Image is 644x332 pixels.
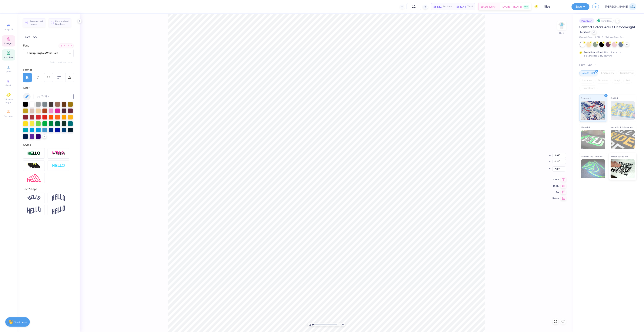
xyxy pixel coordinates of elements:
img: Back [558,22,566,29]
span: Glow in the Dark Ink [581,154,602,158]
img: Glow in the Dark Ink [581,159,605,178]
div: This color can be expedited for 5 day delivery. [584,51,630,57]
span: Standard [581,96,591,100]
span: Center [552,178,559,181]
strong: Need help? [14,320,27,324]
span: Comfort Colors Adult Heavyweight T-Shirt [579,25,635,34]
div: Text Shape [23,187,74,191]
span: 100 % [338,323,344,326]
a: [PERSON_NAME] [605,3,636,10]
span: Puff Ink [611,96,619,100]
span: Comfort Colors [579,36,593,39]
div: Transfers [596,78,611,84]
span: $52.62 [433,5,442,9]
img: Flag [27,206,41,214]
div: Foil [623,78,632,84]
span: Total [467,5,473,9]
input: – – [406,3,421,10]
span: Per Item [443,5,452,9]
div: Digital Print [618,70,636,76]
span: $631.44 [456,5,466,9]
span: Upload [5,70,12,73]
img: Standard [581,101,605,120]
input: e.g. 7428 c [34,93,74,100]
span: Clipart & logos [2,98,15,104]
span: Middle [552,185,559,187]
img: Metallic & Glitter Ink [611,130,635,149]
button: Switch to Greek Letters [50,61,74,64]
img: Free Distort [27,174,41,182]
div: Text Tool [23,35,74,40]
div: Applique [579,78,594,84]
span: Top [552,191,559,193]
img: Arc [27,195,41,200]
span: Greek [6,84,12,87]
img: Negative Space [52,164,65,168]
label: Font [23,43,29,48]
div: Back [559,31,564,35]
button: Save [572,3,589,10]
span: Metallic & Glitter Ink [611,125,633,129]
img: Stroke [27,151,41,156]
span: Minimum Order: 24 + [605,36,624,39]
div: Styles [23,143,74,147]
div: Vinyl [612,78,622,84]
div: Revision 1 [596,18,614,23]
span: Bottom [552,197,559,199]
img: Puff Ink [611,101,635,120]
div: Print Type [579,63,636,67]
div: # 513191A [579,18,594,23]
img: Josephine Amber Orros [629,3,636,10]
div: Embroidery [599,70,617,76]
span: Personalized Names [30,20,43,25]
span: FREE [524,5,528,8]
span: [PERSON_NAME] [605,5,628,9]
div: Add Font [59,43,74,48]
img: Water based Ink [611,159,635,178]
span: Image AI [4,28,13,31]
span: Add Text [4,56,13,59]
div: Format [23,68,74,72]
span: # C1717 [595,36,603,39]
span: Designs [4,42,13,45]
span: Est. Delivery [481,5,495,9]
img: Arch [52,194,65,201]
div: Rhinestones [579,85,598,91]
img: Rise [52,206,65,215]
span: Water based Ink [611,154,628,158]
span: Personalized Numbers [55,20,69,25]
img: 3d Illusion [27,163,41,169]
div: Screen Print [579,70,598,76]
strong: Fresh Prints Flash: [584,51,604,54]
img: Shadow [52,151,65,156]
span: [DATE] - [DATE] [502,5,522,9]
span: Neon Ink [581,125,590,129]
span: Decorate [4,115,13,118]
input: Untitled Design [541,3,569,10]
img: Neon Ink [581,130,605,149]
div: Color [23,86,74,90]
